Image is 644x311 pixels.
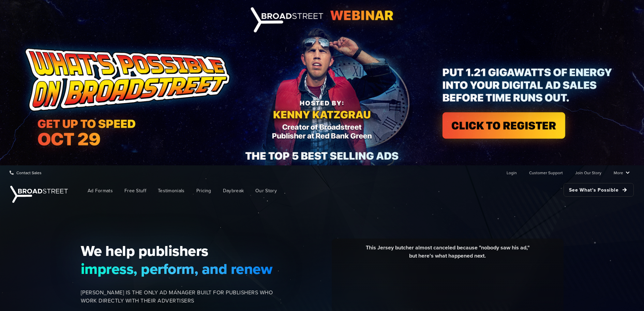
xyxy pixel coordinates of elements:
span: Testimonials [158,187,185,194]
a: Login [507,166,517,179]
span: Pricing [196,187,211,194]
a: Free Stuff [119,183,151,198]
a: Daybreak [218,183,249,198]
img: Broadstreet | The Ad Manager for Small Publishers [10,186,68,203]
div: This Jersey butcher almost canceled because "nobody saw his ad," but here's what happened next. [337,244,558,265]
a: Our Story [250,183,282,198]
a: Ad Formats [83,183,118,198]
span: Our Story [255,187,277,194]
span: Daybreak [223,187,244,194]
span: We help publishers [81,242,273,260]
span: Free Stuff [124,187,146,194]
span: Ad Formats [88,187,113,194]
a: Pricing [191,183,216,198]
a: See What's Possible [564,183,634,197]
span: impress, perform, and renew [81,260,273,278]
a: Join Our Story [575,166,601,179]
a: More [614,166,630,179]
a: Contact Sales [10,166,42,179]
span: [PERSON_NAME] IS THE ONLY AD MANAGER BUILT FOR PUBLISHERS WHO WORK DIRECTLY WITH THEIR ADVERTISERS [81,289,273,305]
nav: Main [72,180,634,202]
a: Testimonials [153,183,190,198]
a: Customer Support [529,166,563,179]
